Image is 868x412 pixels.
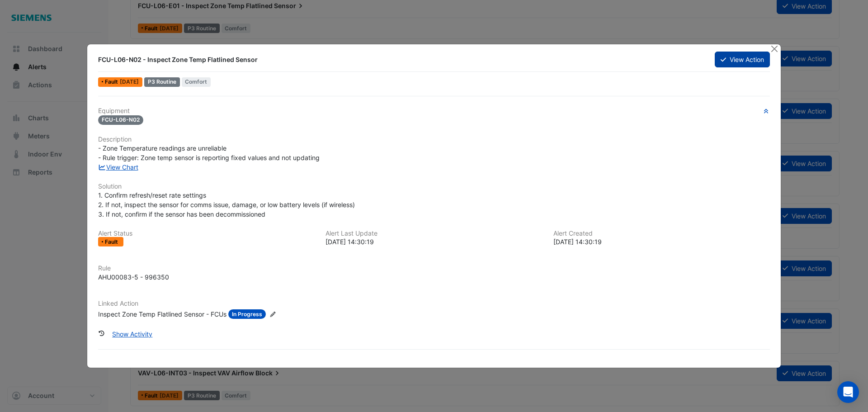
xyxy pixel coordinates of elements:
[120,78,139,85] span: Mon 01-Sep-2025 14:30 AEST
[144,77,180,87] div: P3 Routine
[769,44,779,54] button: Close
[182,77,211,87] span: Comfort
[98,183,770,190] h6: Solution
[98,136,770,143] h6: Description
[98,265,770,272] h6: Rule
[98,230,315,237] h6: Alert Status
[837,381,859,403] div: Open Intercom Messenger
[98,115,143,125] span: FCU-L06-N02
[553,237,770,246] div: [DATE] 14:30:19
[98,309,226,319] div: Inspect Zone Temp Flatlined Sensor - FCUs
[553,230,770,237] h6: Alert Created
[106,326,158,342] button: Show Activity
[98,272,169,282] div: AHU00083-5 - 996350
[228,309,266,319] span: In Progress
[98,144,320,161] span: - Zone Temperature readings are unreliable - Rule trigger: Zone temp sensor is reporting fixed va...
[98,55,704,64] div: FCU-L06-N02 - Inspect Zone Temp Flatlined Sensor
[98,300,770,308] h6: Linked Action
[98,163,138,171] a: View Chart
[325,237,542,246] div: [DATE] 14:30:19
[715,52,770,67] button: View Action
[269,311,276,318] fa-icon: Edit Linked Action
[98,107,770,115] h6: Equipment
[98,191,355,218] span: 1. Confirm refresh/reset rate settings 2. If not, inspect the sensor for comms issue, damage, or ...
[105,239,120,245] span: Fault
[325,230,542,237] h6: Alert Last Update
[105,79,120,85] span: Fault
